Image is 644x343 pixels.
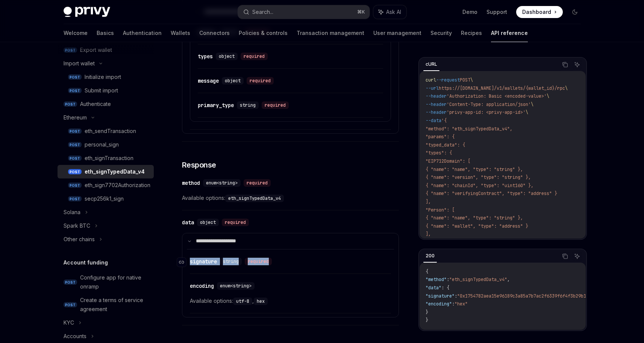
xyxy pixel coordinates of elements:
[198,101,234,109] div: primary_type
[200,219,216,225] span: object
[85,73,121,82] div: Initialize import
[441,118,447,124] span: '{
[223,258,239,264] span: string
[247,77,274,85] div: required
[569,6,581,18] button: Toggle dark mode
[491,24,528,42] a: API reference
[68,128,82,134] span: POST
[68,88,82,94] span: POST
[220,283,252,289] span: enum<string>
[222,219,249,226] div: required
[241,53,268,60] div: required
[68,169,82,175] span: POST
[426,215,523,221] span: { "name": "name", "type": "string" },
[58,138,154,151] a: POSTpersonal_sign
[58,97,154,111] a: POSTAuthenticate
[80,100,111,109] div: Authenticate
[447,109,526,115] span: 'privy-app-id: <privy-app-id>'
[190,282,214,290] div: encoding
[64,280,77,285] span: POST
[373,24,421,42] a: User management
[560,60,570,70] button: Copy the contents from the code block
[68,183,82,188] span: POST
[426,285,441,291] span: "data"
[182,160,216,170] span: Response
[426,85,439,91] span: --url
[430,24,452,42] a: Security
[426,183,533,189] span: { "name": "chainId", "type": "uint160" },
[58,293,154,316] a: POSTCreate a terms of service agreement
[531,101,533,107] span: \
[452,301,455,307] span: :
[460,77,470,83] span: POST
[68,74,82,80] span: POST
[190,296,391,305] span: Available options: ,
[97,24,114,42] a: Basics
[357,9,365,15] span: ⌘ K
[565,85,568,91] span: \
[233,298,252,305] code: utf-8
[436,77,460,83] span: --request
[58,178,154,192] a: POSTeth_sign7702Authorization
[426,126,512,132] span: "method": "eth_signTypedData_v4",
[58,192,154,205] a: POSTsecp256k1_sign
[426,158,470,164] span: "EIP712Domain": [
[455,301,468,307] span: "hex"
[426,109,447,115] span: --header
[239,24,288,42] a: Policies & controls
[182,193,399,202] span: Available options:
[206,180,238,186] span: enum<string>
[426,93,447,99] span: --header
[297,24,364,42] a: Transaction management
[449,277,507,283] span: "eth_signTypedData_v4"
[80,273,149,291] div: Configure app for native onramp
[441,285,449,291] span: : {
[373,5,406,19] button: Ask AI
[426,118,441,124] span: --data
[426,231,431,237] span: ],
[64,221,90,230] div: Spark BTC
[254,298,268,305] code: hex
[426,142,465,148] span: "typed_data": {
[58,84,154,97] a: POSTSubmit import
[426,223,528,229] span: { "name": "wallet", "type": "address" }
[58,151,154,165] a: POSTeth_signTransaction
[426,166,523,172] span: { "name": "name", "type": "string" },
[64,318,74,327] div: KYC
[522,8,551,16] span: Dashboard
[470,77,473,83] span: \
[64,208,80,217] div: Solana
[68,142,82,148] span: POST
[123,24,162,42] a: Authentication
[225,195,284,202] code: eth_signTypedData_v4
[198,77,219,85] div: message
[85,86,118,95] div: Submit import
[64,332,86,341] div: Accounts
[572,60,582,70] button: Ask AI
[426,190,557,196] span: { "name": "verifyingContract", "type": "address" }
[426,293,455,299] span: "signature"
[547,93,549,99] span: \
[85,140,119,149] div: personal_sign
[245,258,272,265] div: required
[426,101,447,107] span: --header
[426,134,455,140] span: "params": {
[426,309,428,315] span: }
[455,293,457,299] span: :
[240,102,256,108] span: string
[58,165,154,178] a: POSTeth_signTypedData_v4
[58,70,154,84] a: POSTInitialize import
[238,5,370,19] button: Search...⌘K
[447,93,547,99] span: 'Authorization: Basic <encoded-value>'
[64,59,95,68] div: Import wallet
[507,277,510,283] span: ,
[426,269,428,275] span: {
[526,109,528,115] span: \
[486,8,507,16] a: Support
[68,156,82,161] span: POST
[426,301,452,307] span: "encoding"
[80,296,149,314] div: Create a terms of service agreement
[182,219,194,226] div: data
[64,101,77,107] span: POST
[447,277,449,283] span: :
